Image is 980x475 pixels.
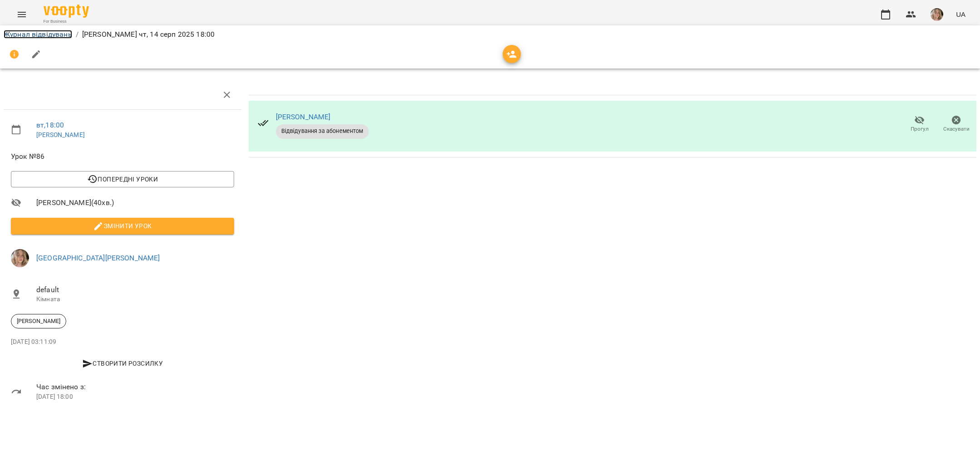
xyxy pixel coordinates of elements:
span: Створити розсилку [15,358,230,369]
p: Кімната [36,295,234,304]
button: Menu [11,4,33,25]
p: [DATE] 18:00 [36,392,234,402]
span: Скасувати [943,125,970,133]
button: Попередні уроки [11,171,234,187]
p: [DATE] 03:11:09 [11,338,234,347]
span: default [36,284,234,295]
img: Voopty Logo [44,5,89,18]
img: 96e0e92443e67f284b11d2ea48a6c5b1.jpg [11,249,29,267]
li: / [76,29,78,40]
span: [PERSON_NAME] ( 40 хв. ) [36,197,234,208]
a: [PERSON_NAME] [276,113,331,121]
a: Журнал відвідувань [4,30,72,39]
button: Скасувати [938,112,975,137]
img: 96e0e92443e67f284b11d2ea48a6c5b1.jpg [931,8,943,21]
span: For Business [44,19,89,24]
span: Час змінено з: [36,382,234,392]
button: UA [952,6,969,23]
button: Змінити урок [11,218,234,234]
span: Урок №86 [11,151,234,162]
span: Прогул [911,125,929,133]
div: [PERSON_NAME] [11,314,66,328]
span: Відвідування за абонементом [276,127,369,135]
p: [PERSON_NAME] чт, 14 серп 2025 18:00 [82,29,215,40]
span: [PERSON_NAME] [11,317,66,325]
span: UA [956,10,965,19]
button: Створити розсилку [11,355,234,372]
span: Змінити урок [18,220,227,231]
a: [GEOGRAPHIC_DATA][PERSON_NAME] [36,254,160,262]
a: вт , 18:00 [36,121,64,129]
span: Попередні уроки [18,174,227,185]
button: Прогул [901,112,938,137]
nav: breadcrumb [4,29,976,40]
a: [PERSON_NAME] [36,131,85,138]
